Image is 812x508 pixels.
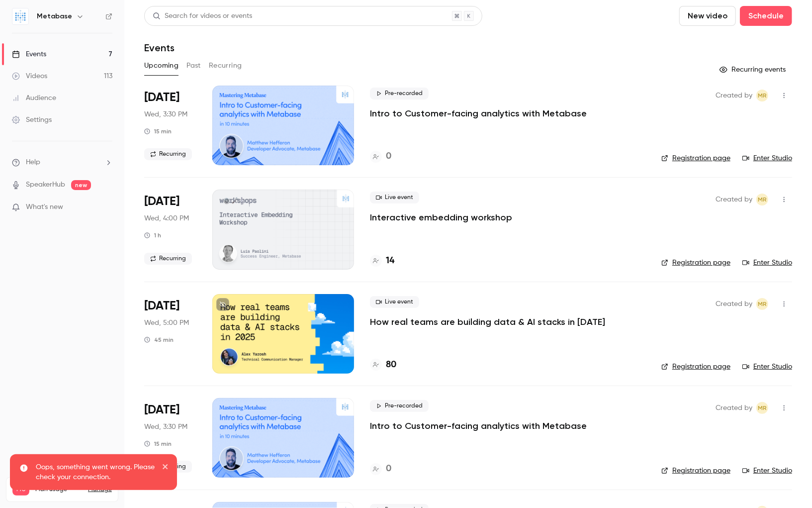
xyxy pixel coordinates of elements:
div: Events [12,49,46,59]
span: Margaret Rimek [756,402,768,414]
span: Live event [370,296,419,308]
span: MR [758,298,767,310]
div: 15 min [144,127,172,135]
button: Schedule [740,6,792,26]
button: close [162,462,169,474]
div: 15 min [144,440,172,448]
a: Intro to Customer-facing analytics with Metabase [370,107,587,119]
span: Margaret Rimek [756,298,768,310]
p: Oops, something went wrong. Please check your connection. [36,462,155,482]
span: MR [758,194,767,205]
span: Recurring [144,148,192,160]
button: New video [679,6,736,26]
a: SpeakerHub [26,180,65,190]
div: Settings [12,115,52,125]
div: Videos [12,71,47,81]
a: 14 [370,254,394,268]
span: Recurring [144,253,192,265]
h4: 80 [386,358,396,372]
button: Recurring events [715,62,792,78]
span: Created by [716,298,752,310]
span: Help [26,157,40,168]
span: Wed, 4:00 PM [144,213,189,223]
span: Pre-recorded [370,400,429,412]
li: help-dropdown-opener [12,157,112,168]
a: Enter Studio [742,153,792,163]
a: Enter Studio [742,466,792,476]
button: Recurring [209,58,242,74]
span: MR [758,90,767,102]
div: 45 min [144,336,174,344]
h4: 0 [386,150,391,163]
span: [DATE] [144,298,180,314]
a: Registration page [661,362,730,372]
div: Audience [12,93,56,103]
a: Interactive embedding workshop [370,211,512,223]
a: Enter Studio [742,362,792,372]
div: Oct 8 Wed, 3:30 PM (Europe/Lisbon) [144,398,196,478]
h6: Metabase [37,11,72,21]
div: 1 h [144,231,161,239]
div: Oct 1 Wed, 5:00 PM (Europe/Lisbon) [144,294,196,374]
span: Margaret Rimek [756,90,768,102]
div: Oct 1 Wed, 3:30 PM (Europe/Lisbon) [144,86,196,165]
span: Created by [716,194,752,205]
h1: Events [144,42,175,54]
a: 80 [370,358,396,372]
span: [DATE] [144,194,180,209]
a: Enter Studio [742,258,792,268]
button: Upcoming [144,58,179,74]
span: [DATE] [144,402,180,418]
button: Past [186,58,201,74]
a: Registration page [661,153,730,163]
span: Pre-recorded [370,88,429,100]
img: Metabase [12,8,28,24]
span: MR [758,402,767,414]
span: [DATE] [144,90,180,105]
iframe: Noticeable Trigger [100,203,112,212]
h4: 0 [386,462,391,476]
span: Wed, 3:30 PM [144,109,187,119]
a: 0 [370,150,391,163]
span: Created by [716,90,752,102]
a: Registration page [661,258,730,268]
a: 0 [370,462,391,476]
div: Search for videos or events [153,11,252,21]
h4: 14 [386,254,394,268]
span: Created by [716,402,752,414]
span: Live event [370,192,419,203]
span: Margaret Rimek [756,194,768,205]
span: new [71,180,91,190]
span: Wed, 5:00 PM [144,318,189,328]
a: How real teams are building data & AI stacks in [DATE] [370,316,605,328]
a: Registration page [661,466,730,476]
span: Wed, 3:30 PM [144,422,187,432]
a: Intro to Customer-facing analytics with Metabase [370,420,587,432]
span: What's new [26,202,63,212]
div: Oct 1 Wed, 4:00 PM (Europe/Lisbon) [144,190,196,269]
